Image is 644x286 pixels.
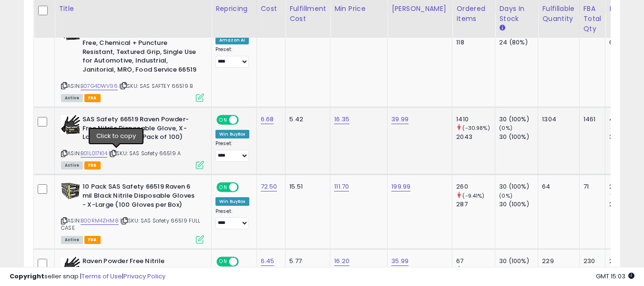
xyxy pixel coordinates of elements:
[61,236,83,244] span: All listings currently available for purchase on Amazon
[499,257,538,265] div: 30 (100%)
[499,115,538,124] div: 30 (100%)
[499,200,538,209] div: 30 (100%)
[391,256,409,266] a: 35.99
[61,115,80,134] img: 41cfiFPdPmL._SL40_.jpg
[61,161,83,169] span: All listings currently available for purchase on Amazon
[82,115,198,144] b: SAS Safety 66519 Raven Powder-Free Nitrile Disposable Glove, X-Large, 7 mil Thick (Pack of 100)
[237,183,253,191] span: OFF
[334,256,349,266] a: 16.20
[499,4,534,24] div: Days In Stock
[59,4,207,14] div: Title
[334,182,349,191] a: 111.70
[82,182,198,212] b: 10 Pack SAS Safety 66519 Raven 6 mil Black Nitrile Disposable Gloves - X-Large (100 Gloves per Box)
[215,208,249,230] div: Preset:
[456,200,495,209] div: 287
[456,115,495,124] div: 1410
[261,4,282,14] div: Cost
[215,197,249,206] div: Win BuyBox
[82,21,198,76] b: Raven Powder Free Nitrile Disposable Gloves 7 Mil - XL Latex Free, Chemical + Puncture Resistant,...
[456,4,491,24] div: Ordered Items
[61,182,204,243] div: ASIN:
[499,38,538,47] div: 24 (80%)
[499,192,512,200] small: (0%)
[81,149,107,158] a: B01L017K14
[456,38,495,47] div: 118
[542,4,575,24] div: Fulfillable Quantity
[61,257,80,276] img: 41C2BxEcDFL._SL40_.jpg
[542,257,572,265] div: 229
[215,130,249,138] div: Win BuyBox
[119,82,193,90] span: | SKU: SAS SAFTEY 66519 B
[583,115,598,124] div: 1461
[391,115,409,124] a: 39.99
[456,257,495,265] div: 67
[334,4,383,14] div: Min Price
[215,4,253,14] div: Repricing
[583,182,598,191] div: 71
[81,82,118,90] a: B07G4DWV96
[289,182,323,191] div: 15.51
[334,115,349,124] a: 16.35
[499,133,538,141] div: 30 (100%)
[456,133,495,141] div: 2043
[215,140,249,162] div: Preset:
[542,182,572,191] div: 64
[499,182,538,191] div: 30 (100%)
[391,4,448,14] div: [PERSON_NAME]
[217,116,229,124] span: ON
[61,115,204,168] div: ASIN:
[462,192,484,200] small: (-9.41%)
[609,4,644,14] div: ROI
[391,182,410,191] a: 199.99
[217,183,229,191] span: ON
[261,115,274,124] a: 6.68
[289,115,323,124] div: 5.42
[61,21,204,101] div: ASIN:
[84,94,101,102] span: FBA
[542,115,572,124] div: 1304
[583,4,602,34] div: FBA Total Qty
[456,182,495,191] div: 260
[583,257,598,265] div: 230
[499,24,505,32] small: Days In Stock.
[261,256,275,266] a: 6.45
[289,4,326,24] div: Fulfillment Cost
[10,272,165,281] div: seller snap | |
[10,272,44,281] strong: Copyright
[596,272,634,281] span: 2025-08-11 15:03 GMT
[84,236,101,244] span: FBA
[289,257,323,265] div: 5.77
[237,116,253,124] span: OFF
[84,161,101,169] span: FBA
[123,272,165,281] a: Privacy Policy
[81,217,119,225] a: B00RM4ZHM8
[61,217,201,231] span: | SKU: SAS Safety 66519 FULL CASE
[462,124,490,132] small: (-30.98%)
[261,182,277,191] a: 72.50
[61,94,83,102] span: All listings currently available for purchase on Amazon
[215,46,249,68] div: Preset:
[82,272,122,281] a: Terms of Use
[499,124,512,132] small: (0%)
[61,182,80,200] img: 51H4sXfwpsL._SL40_.jpg
[109,149,181,157] span: | SKU: SAS Safety 66519 A
[215,36,249,44] div: Amazon AI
